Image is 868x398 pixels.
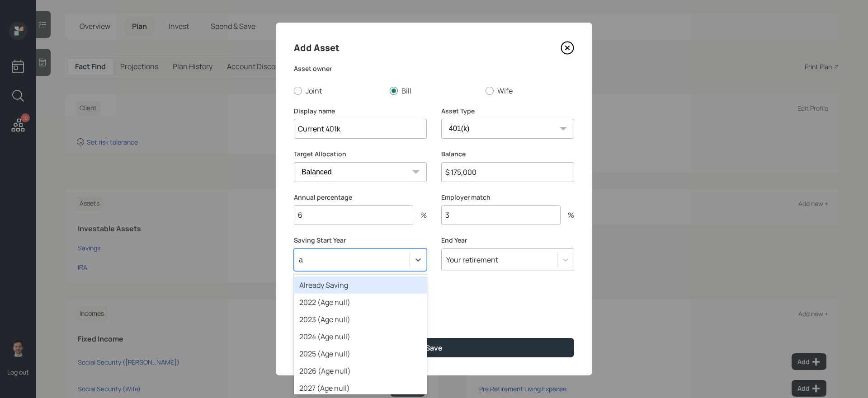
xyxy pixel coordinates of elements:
[294,64,574,73] label: Asset owner
[294,328,427,345] div: 2024 (Age null)
[441,236,574,245] label: End Year
[446,255,498,265] div: Your retirement
[294,379,427,397] div: 2027 (Age null)
[561,211,574,219] div: %
[294,311,427,328] div: 2023 (Age null)
[294,338,574,357] button: Save
[294,345,427,362] div: 2025 (Age null)
[294,362,427,379] div: 2026 (Age null)
[294,41,340,55] h4: Add Asset
[294,107,427,116] label: Display name
[294,193,427,202] label: Annual percentage
[441,107,574,116] label: Asset Type
[294,150,427,159] label: Target Allocation
[425,343,443,353] div: Save
[413,211,427,219] div: %
[390,86,478,96] label: Bill
[294,276,427,294] div: Already Saving
[441,193,574,202] label: Employer match
[294,86,382,96] label: Joint
[441,150,574,159] label: Balance
[294,236,427,245] label: Saving Start Year
[486,86,574,96] label: Wife
[294,294,427,311] div: 2022 (Age null)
